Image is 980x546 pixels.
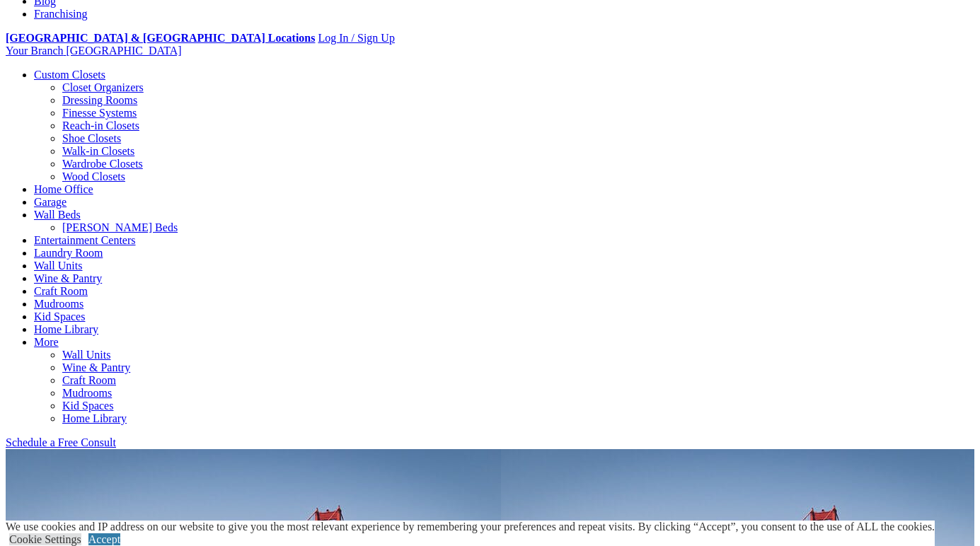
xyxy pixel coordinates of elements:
[34,8,88,20] a: Franchising
[62,221,178,233] a: [PERSON_NAME] Beds
[62,94,137,106] a: Dressing Rooms
[62,132,121,144] a: Shoe Closets
[62,145,134,157] a: Walk-in Closets
[34,234,136,246] a: Entertainment Centers
[62,361,130,373] a: Wine & Pantry
[62,107,137,119] a: Finesse Systems
[34,260,82,272] a: Wall Units
[34,310,85,323] a: Kid Spaces
[34,69,105,81] a: Custom Closets
[34,196,67,208] a: Garage
[6,45,63,57] span: Your Branch
[62,374,116,386] a: Craft Room
[9,533,81,545] a: Cookie Settings
[62,400,113,412] a: Kid Spaces
[318,32,394,44] a: Log In / Sign Up
[88,533,120,545] a: Accept
[62,158,143,170] a: Wardrobe Closets
[62,349,110,361] a: Wall Units
[34,323,98,335] a: Home Library
[66,45,181,57] span: [GEOGRAPHIC_DATA]
[34,183,93,195] a: Home Office
[6,45,182,57] a: Your Branch [GEOGRAPHIC_DATA]
[34,247,103,259] a: Laundry Room
[34,285,88,297] a: Craft Room
[62,120,139,132] a: Reach-in Closets
[34,336,59,348] a: More menu text will display only on big screen
[62,170,125,182] a: Wood Closets
[6,436,116,448] a: Schedule a Free Consult (opens a dropdown menu)
[34,298,83,310] a: Mudrooms
[34,272,102,284] a: Wine & Pantry
[62,412,127,424] a: Home Library
[34,209,81,221] a: Wall Beds
[62,387,112,399] a: Mudrooms
[6,32,315,44] a: [GEOGRAPHIC_DATA] & [GEOGRAPHIC_DATA] Locations
[62,81,144,93] a: Closet Organizers
[6,521,935,533] div: We use cookies and IP address on our website to give you the most relevant experience by remember...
